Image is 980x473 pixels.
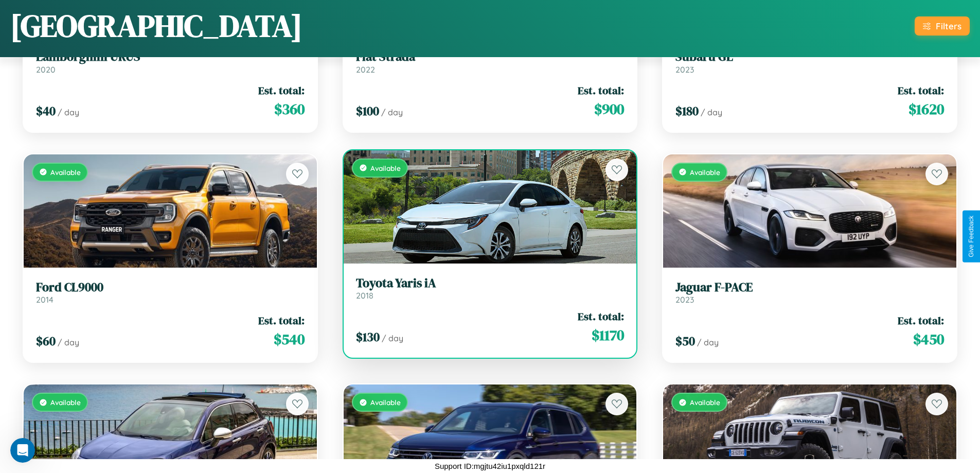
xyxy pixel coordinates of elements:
span: Est. total: [578,83,624,98]
span: $ 1620 [908,99,944,119]
span: $ 180 [675,102,699,119]
a: Subaru GL2023 [675,49,944,75]
span: Available [370,164,401,172]
span: Available [50,168,81,177]
span: Est. total: [898,83,944,98]
span: / day [697,337,719,347]
span: 2023 [675,64,694,75]
div: Give Feedback [968,216,975,257]
span: Est. total: [898,313,944,328]
h3: Jaguar F-PACE [675,280,944,295]
span: $ 540 [274,329,305,349]
span: / day [382,333,403,343]
span: Est. total: [258,83,305,98]
h1: [GEOGRAPHIC_DATA] [10,5,302,47]
span: / day [381,107,403,117]
span: 2022 [356,64,375,75]
span: $ 40 [36,102,56,119]
a: Jaguar F-PACE2023 [675,280,944,305]
span: 2014 [36,294,54,305]
h3: Subaru GL [675,49,944,64]
a: Ford CL90002014 [36,280,305,305]
h3: Lamborghini URUS [36,49,305,64]
span: $ 450 [913,329,944,349]
span: 2020 [36,64,56,75]
span: Est. total: [578,309,624,324]
a: Fiat Strada2022 [356,49,625,75]
span: $ 130 [356,328,380,345]
a: Toyota Yaris iA2018 [356,276,625,301]
span: $ 100 [356,102,379,119]
span: $ 50 [675,332,695,349]
h3: Ford CL9000 [36,280,305,295]
span: Available [690,168,720,177]
span: $ 360 [274,99,305,119]
span: Est. total: [258,313,305,328]
iframe: Intercom live chat [10,438,35,463]
span: / day [58,337,79,347]
span: 2018 [356,290,373,301]
span: Available [50,398,81,407]
span: / day [701,107,722,117]
a: Lamborghini URUS2020 [36,49,305,75]
span: $ 1170 [592,325,624,345]
button: Filters [915,16,970,36]
span: 2023 [675,294,694,305]
span: / day [58,107,79,117]
div: Filters [936,21,961,31]
span: Available [690,398,720,407]
h3: Toyota Yaris iA [356,276,625,291]
span: $ 60 [36,332,56,349]
p: Support ID: mgjtu42iu1pxqld121r [435,459,545,473]
h3: Fiat Strada [356,49,625,64]
span: Available [370,398,401,407]
span: $ 900 [594,99,624,119]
